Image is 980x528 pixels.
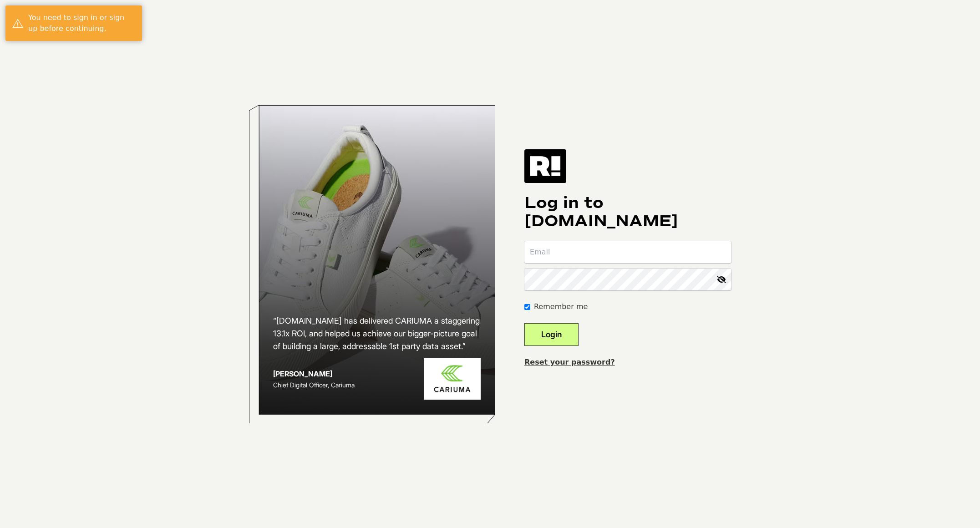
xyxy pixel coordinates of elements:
input: Email [524,241,731,263]
h2: “[DOMAIN_NAME] has delivered CARIUMA a staggering 13.1x ROI, and helped us achieve our bigger-pic... [273,315,481,353]
div: You need to sign in or sign up before continuing. [28,12,135,34]
a: Reset your password? [524,358,615,366]
label: Remember me [534,301,588,312]
button: Login [524,323,579,346]
img: Retention.com [524,149,566,183]
strong: [PERSON_NAME] [273,369,332,378]
h1: Log in to [DOMAIN_NAME] [524,194,731,230]
img: Cariuma [424,358,481,400]
span: Chief Digital Officer, Cariuma [273,381,355,389]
